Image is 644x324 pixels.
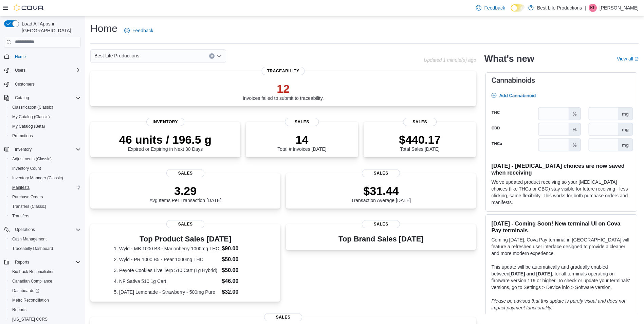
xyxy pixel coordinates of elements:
[12,213,29,219] span: Transfers
[12,94,81,102] span: Catalog
[10,268,57,276] a: BioTrack Reconciliation
[7,183,84,192] button: Manifests
[12,94,32,102] button: Catalog
[10,296,81,304] span: Metrc Reconciliation
[10,202,49,211] a: Transfers (Classic)
[10,155,54,163] a: Adjustments (Classic)
[10,132,81,140] span: Promotions
[484,53,534,64] h2: What's new
[119,133,211,146] p: 46 units / 196.5 g
[264,313,302,321] span: Sales
[600,4,639,12] p: [PERSON_NAME]
[114,289,219,295] dt: 5. [DATE] Lemonade - Strawberry - 500mg Pure
[7,154,84,164] button: Adjustments (Classic)
[15,82,35,87] span: Customers
[10,287,42,295] a: Dashboards
[12,114,50,120] span: My Catalog (Classic)
[10,296,52,304] a: Metrc Reconciliation
[7,131,84,141] button: Promotions
[12,278,52,284] span: Canadian Compliance
[491,298,625,310] em: Please be advised that this update is purely visual and does not impact payment functionality.
[1,225,84,234] button: Operations
[10,287,81,295] span: Dashboards
[12,80,37,88] a: Customers
[10,212,32,220] a: Transfers
[399,133,441,146] p: $440.17
[243,82,324,101] div: Invoices failed to submit to traceability.
[166,220,204,228] span: Sales
[12,175,63,181] span: Inventory Manager (Classic)
[7,112,84,122] button: My Catalog (Classic)
[12,226,38,234] button: Operations
[10,245,81,253] span: Traceabilty Dashboard
[114,278,219,285] dt: 4. NF Sativa 510 1g Cart
[537,4,582,12] p: Best Life Productions
[10,122,81,130] span: My Catalog (Beta)
[243,82,324,95] p: 12
[7,234,84,244] button: Cash Management
[1,257,84,267] button: Reports
[362,220,400,228] span: Sales
[7,295,84,305] button: Metrc Reconciliation
[90,22,117,35] h1: Home
[15,95,29,101] span: Catalog
[12,105,53,110] span: Classification (Classic)
[351,184,411,203] div: Transaction Average [DATE]
[10,103,81,111] span: Classification (Classic)
[12,246,53,251] span: Traceabilty Dashboard
[7,267,84,276] button: BioTrack Reconciliation
[146,118,184,126] span: Inventory
[7,122,84,131] button: My Catalog (Beta)
[10,113,81,121] span: My Catalog (Classic)
[94,52,139,60] span: Best Life Productions
[7,103,84,112] button: Classification (Classic)
[10,164,44,173] a: Inventory Count
[122,24,156,37] a: Feedback
[10,183,81,192] span: Manifests
[222,245,257,253] dd: $90.00
[1,66,84,75] button: Users
[15,259,29,265] span: Reports
[7,164,84,173] button: Inventory Count
[491,162,631,176] h3: [DATE] - [MEDICAL_DATA] choices are now saved when receiving
[10,268,81,276] span: BioTrack Reconciliation
[132,27,153,34] span: Feedback
[7,305,84,314] button: Reports
[285,118,319,126] span: Sales
[473,1,508,15] a: Feedback
[12,166,41,171] span: Inventory Count
[491,220,631,234] h3: [DATE] - Coming Soon! New terminal UI on Cova Pay terminals
[7,202,84,211] button: Transfers (Classic)
[14,4,44,11] img: Cova
[511,4,525,12] input: Dark Mode
[119,133,211,152] div: Expired or Expiring in Next 30 Days
[10,245,56,253] a: Traceabilty Dashboard
[10,277,55,285] a: Canadian Compliance
[15,227,35,232] span: Operations
[10,277,81,285] span: Canadian Compliance
[7,314,84,324] button: [US_STATE] CCRS
[149,184,221,203] div: Avg Items Per Transaction [DATE]
[222,255,257,264] dd: $50.00
[12,52,81,61] span: Home
[166,169,204,177] span: Sales
[12,288,39,293] span: Dashboards
[222,288,257,296] dd: $32.00
[484,4,505,11] span: Feedback
[12,185,30,190] span: Manifests
[7,173,84,183] button: Inventory Manager (Classic)
[10,212,81,220] span: Transfers
[209,53,215,59] button: Clear input
[10,315,50,323] a: [US_STATE] CCRS
[10,193,81,201] span: Purchase Orders
[12,66,28,74] button: Users
[277,133,326,152] div: Total # Invoices [DATE]
[617,56,639,61] a: View allExternal link
[12,66,81,74] span: Users
[10,235,49,243] a: Cash Management
[403,118,437,126] span: Sales
[7,276,84,286] button: Canadian Compliance
[509,271,552,276] strong: [DATE] and [DATE]
[222,266,257,274] dd: $50.00
[491,236,631,257] p: Coming [DATE], Cova Pay terminal in [GEOGRAPHIC_DATA] will feature a refreshed user interface des...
